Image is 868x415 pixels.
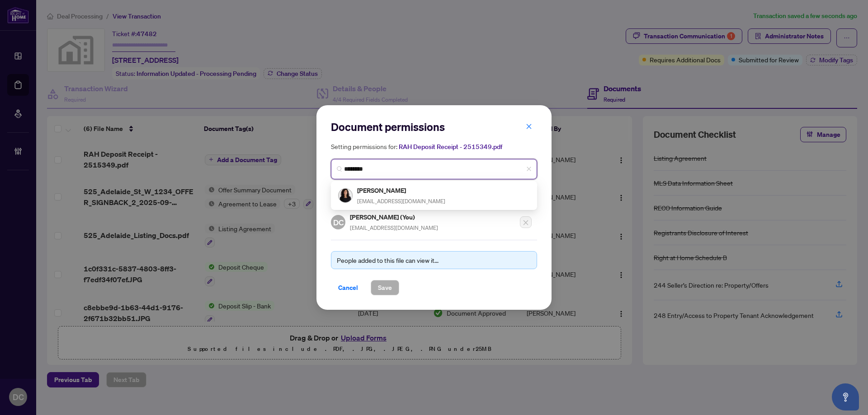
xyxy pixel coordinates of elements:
h5: Setting permissions for: [331,141,537,152]
h5: [PERSON_NAME] (You) [350,212,438,222]
button: Cancel [331,280,365,295]
img: Profile Icon [339,189,352,202]
div: People added to this file can view it... [337,255,531,265]
button: Save [371,280,399,295]
span: [EMAIL_ADDRESS][DOMAIN_NAME] [357,198,445,205]
span: close [526,123,532,130]
h2: Document permissions [331,120,537,134]
span: [EMAIL_ADDRESS][DOMAIN_NAME] [350,224,438,231]
h5: [PERSON_NAME] [357,185,445,196]
img: search_icon [337,166,342,172]
button: Open asap [832,383,859,410]
span: close [526,166,532,172]
span: Cancel [338,280,358,295]
span: RAH Deposit Receipt - 2515349.pdf [399,143,502,151]
span: DC [333,216,344,228]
